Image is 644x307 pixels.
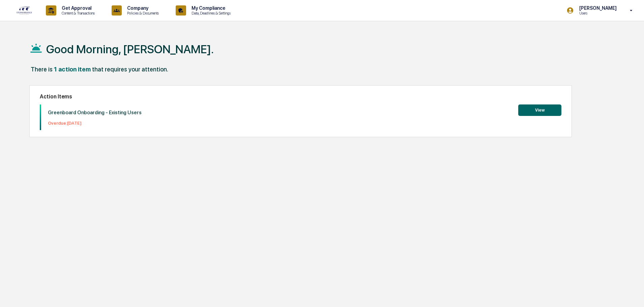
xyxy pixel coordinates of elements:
[56,5,98,11] p: Get Approval
[92,66,168,73] div: that requires your attention.
[48,121,142,126] p: Overdue: [DATE]
[16,6,32,15] img: logo
[56,11,98,16] p: Content & Transactions
[518,104,561,116] button: View
[518,106,561,113] a: View
[46,42,214,56] h1: Good Morning, [PERSON_NAME].
[31,66,53,73] div: There is
[122,11,162,16] p: Policies & Documents
[122,5,162,11] p: Company
[186,11,234,16] p: Data, Deadlines & Settings
[48,110,142,116] p: Greenboard Onboarding - Existing Users
[40,93,561,100] h2: Action Items
[574,11,620,16] p: Users
[574,5,620,11] p: [PERSON_NAME]
[54,66,91,73] div: 1 action item
[186,5,234,11] p: My Compliance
